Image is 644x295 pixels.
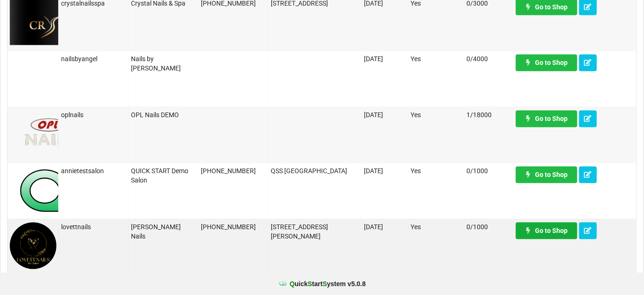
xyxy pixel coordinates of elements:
div: Yes [411,111,461,120]
b: uick tart ystem v 5.0.8 [290,279,366,288]
a: Go to Shop [516,167,577,183]
div: Yes [411,167,461,176]
div: 0/1000 [466,167,508,176]
div: [STREET_ADDRESS][PERSON_NAME] [271,223,359,241]
div: OPL Nails DEMO [131,111,196,120]
div: nailsbyangel [61,55,126,64]
a: Go to Shop [516,223,577,239]
div: 1/18000 [466,111,508,120]
a: Go to Shop [516,55,577,71]
img: OPLNails-Logo.png [10,111,88,157]
div: annietestsalon [61,167,126,176]
div: Yes [411,223,461,232]
img: Lovett1.png [10,223,56,269]
div: QUICK START Demo Salon [131,167,196,185]
div: Yes [411,55,461,64]
div: [PERSON_NAME] Nails [131,223,196,241]
div: lovettnails [61,223,126,232]
div: 0/4000 [466,55,508,64]
div: Nails by [PERSON_NAME] [131,55,196,73]
div: oplnails [61,111,126,120]
div: [DATE] [364,223,405,232]
span: Q [290,280,295,288]
img: favicon.ico [278,279,288,288]
div: [PHONE_NUMBER] [201,223,266,232]
div: [DATE] [364,111,405,120]
div: 0/1000 [466,223,508,232]
div: [DATE] [364,167,405,176]
img: QSS_Logo.png [10,167,321,213]
span: S [322,280,327,288]
div: QSS [GEOGRAPHIC_DATA] [271,167,359,176]
div: [PHONE_NUMBER] [201,167,266,176]
div: [DATE] [364,55,405,64]
span: S [308,280,312,288]
a: Go to Shop [516,111,577,127]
